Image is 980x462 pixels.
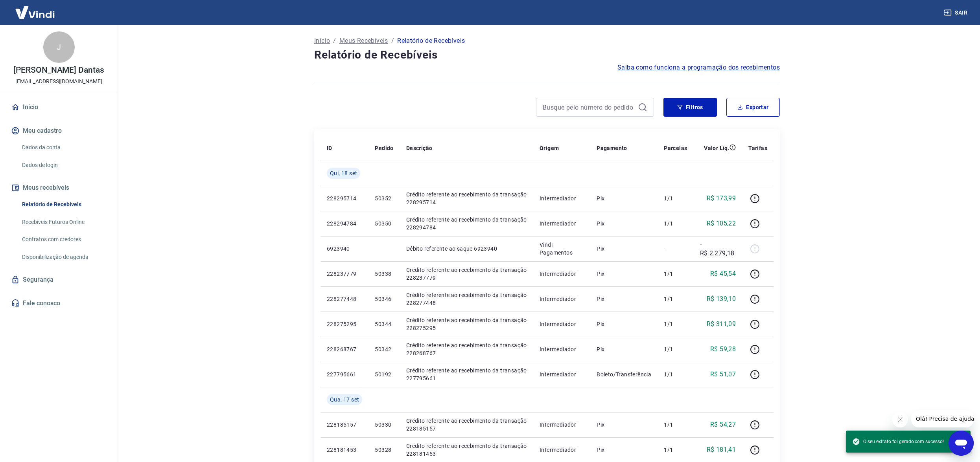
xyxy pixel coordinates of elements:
p: / [333,36,336,46]
p: Boleto/Transferência [597,370,651,378]
p: R$ 45,54 [710,269,736,279]
a: Dados da conta [19,139,108,156]
p: 50350 [375,220,393,227]
p: 1/1 [664,345,687,353]
p: Relatório de Recebíveis [397,36,465,46]
p: Pix [597,295,651,303]
a: Relatório de Recebíveis [19,196,108,213]
p: Crédito referente ao recebimento da transação 228237779 [406,266,527,282]
p: [PERSON_NAME] Dantas [13,66,104,74]
p: 50346 [375,295,393,303]
p: Intermediador [540,220,584,227]
p: 1/1 [664,421,687,429]
p: 50328 [375,446,393,454]
p: Crédito referente ao recebimento da transação 228294784 [406,216,527,231]
a: Início [314,36,330,46]
a: Meus Recebíveis [339,36,388,46]
span: O seu extrato foi gerado com sucesso! [852,438,944,445]
p: 1/1 [664,295,687,303]
p: Intermediador [540,320,584,328]
p: Intermediador [540,295,584,303]
p: 228181453 [327,446,362,454]
p: / [391,36,394,46]
p: Valor Líq. [704,144,729,152]
p: Pix [597,245,651,253]
p: - [664,245,687,253]
p: R$ 311,09 [707,319,736,329]
p: [EMAIL_ADDRESS][DOMAIN_NAME] [15,77,102,86]
p: 1/1 [664,270,687,278]
p: R$ 139,10 [707,294,736,304]
p: Pix [597,194,651,202]
a: Saiba como funciona a programação dos recebimentos [617,63,780,72]
iframe: Mensagem da empresa [911,410,974,427]
p: Pix [597,220,651,227]
a: Início [9,99,108,116]
p: 1/1 [664,446,687,454]
button: Meu cadastro [9,122,108,139]
p: -R$ 2.279,18 [700,239,736,258]
span: Olá! Precisa de ajuda? [5,5,66,12]
p: 50192 [375,370,393,378]
p: R$ 181,41 [707,445,736,455]
p: Intermediador [540,446,584,454]
p: Pagamento [597,144,627,152]
p: 1/1 [664,220,687,227]
img: Vindi [9,0,61,24]
p: 1/1 [664,194,687,202]
p: 228275295 [327,320,362,328]
p: ID [327,144,332,152]
p: Pix [597,421,651,429]
p: 227795661 [327,370,362,378]
input: Busque pelo número do pedido [543,101,635,113]
p: Pix [597,345,651,353]
p: 228268767 [327,345,362,353]
p: 228294784 [327,220,362,227]
p: Parcelas [664,144,687,152]
p: 50352 [375,194,393,202]
p: R$ 173,99 [707,194,736,203]
p: Intermediador [540,370,584,378]
p: Crédito referente ao recebimento da transação 228185157 [406,417,527,433]
p: R$ 54,27 [710,420,736,429]
p: Débito referente ao saque 6923940 [406,245,527,253]
p: Crédito referente ao recebimento da transação 228295714 [406,191,527,206]
p: Intermediador [540,194,584,202]
p: Crédito referente ao recebimento da transação 227795661 [406,367,527,382]
a: Recebíveis Futuros Online [19,214,108,230]
button: Exportar [726,98,780,117]
p: Vindi Pagamentos [540,241,584,257]
p: R$ 59,28 [710,345,736,354]
p: Crédito referente ao recebimento da transação 228268767 [406,341,527,357]
p: Crédito referente ao recebimento da transação 228277448 [406,291,527,307]
p: Origem [540,144,559,152]
iframe: Botão para abrir a janela de mensagens [949,431,974,456]
p: Intermediador [540,345,584,353]
p: Crédito referente ao recebimento da transação 228181453 [406,442,527,458]
p: Pix [597,270,651,278]
a: Segurança [9,271,108,288]
p: 228237779 [327,270,362,278]
p: 228295714 [327,194,362,202]
p: R$ 105,22 [707,219,736,228]
a: Contratos com credores [19,231,108,247]
p: Tarifas [748,144,767,152]
button: Meus recebíveis [9,179,108,196]
button: Sair [942,5,971,20]
p: 50344 [375,320,393,328]
p: 6923940 [327,245,362,253]
h4: Relatório de Recebíveis [314,47,780,63]
a: Dados de login [19,157,108,173]
p: Pix [597,320,651,328]
p: Intermediador [540,270,584,278]
p: R$ 51,07 [710,370,736,379]
p: 1/1 [664,320,687,328]
p: 1/1 [664,370,687,378]
p: Intermediador [540,421,584,429]
button: Filtros [663,98,717,117]
p: Descrição [406,144,433,152]
a: Fale conosco [9,295,108,312]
